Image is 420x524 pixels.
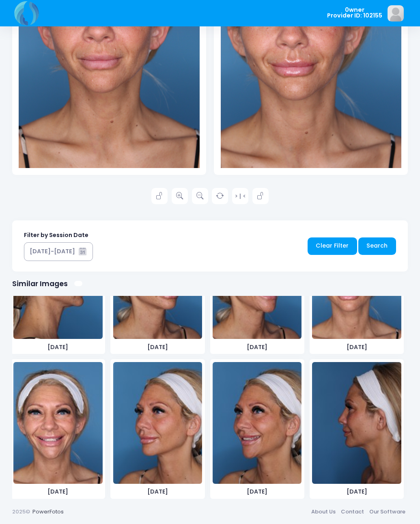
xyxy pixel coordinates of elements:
a: Contact [338,504,366,519]
a: About Us [308,504,338,519]
span: 2025© [12,508,30,515]
div: [DATE]-[DATE] [30,247,75,256]
img: image [312,362,401,484]
a: Our Software [366,504,408,519]
a: Clear Filter [308,237,357,255]
span: [DATE] [113,343,202,351]
a: Search [358,237,396,255]
img: image [13,362,102,484]
span: [DATE] [213,343,302,351]
span: [DATE] [13,487,102,496]
span: [DATE] [312,487,401,496]
span: [DATE] [13,343,102,351]
label: Filter by Session Date [24,231,88,239]
h1: Similar Images [12,279,68,288]
span: [DATE] [312,343,401,351]
span: [DATE] [113,487,202,496]
span: [DATE] [213,487,302,496]
img: image [213,362,302,484]
img: image [388,5,404,22]
a: > | < [232,188,248,204]
a: PowerFotos [32,508,64,515]
span: 0wner Provider ID: 102155 [327,7,382,19]
img: image [113,362,202,484]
